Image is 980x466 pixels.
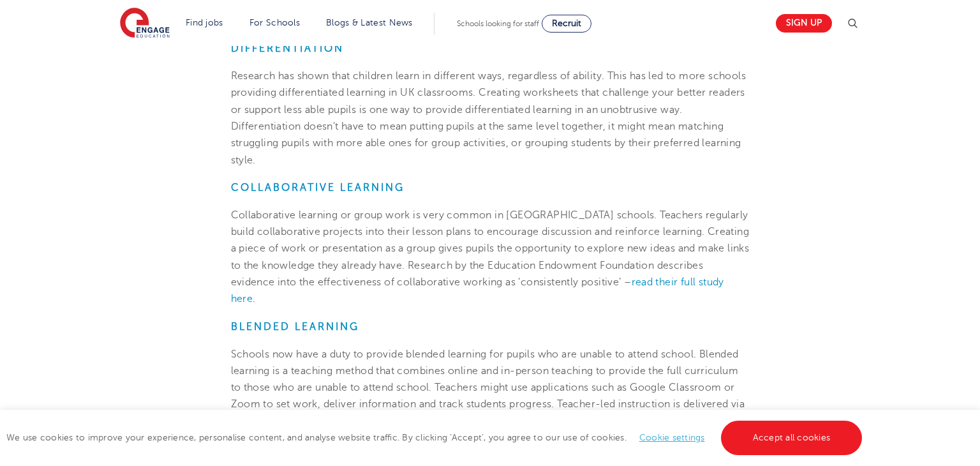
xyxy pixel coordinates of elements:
[231,321,359,333] strong: Blended Learning
[552,19,581,28] span: Recruit
[231,43,344,54] strong: Differentiation
[186,18,223,27] a: Find jobs
[231,349,745,427] span: Schools now have a duty to provide blended learning for pupils who are unable to attend school. B...
[776,14,832,33] a: Sign up
[231,182,405,193] strong: COLLABORATIVE LEARNING
[326,18,413,27] a: Blogs & Latest News
[231,209,750,288] span: Collaborative learning or group work is very common in [GEOGRAPHIC_DATA] schools. Teachers regula...
[6,433,865,442] span: We use cookies to improve your experience, personalise content, and analyse website traffic. By c...
[253,293,255,304] span: .
[639,433,705,442] a: Cookie settings
[231,70,746,165] span: Research has shown that children learn in different ways, regardless of ability. This has led to ...
[249,18,300,27] a: For Schools
[721,421,863,455] a: Accept all cookies
[542,15,591,33] a: Recruit
[457,19,539,28] span: Schools looking for staff
[120,8,170,40] img: Engage Education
